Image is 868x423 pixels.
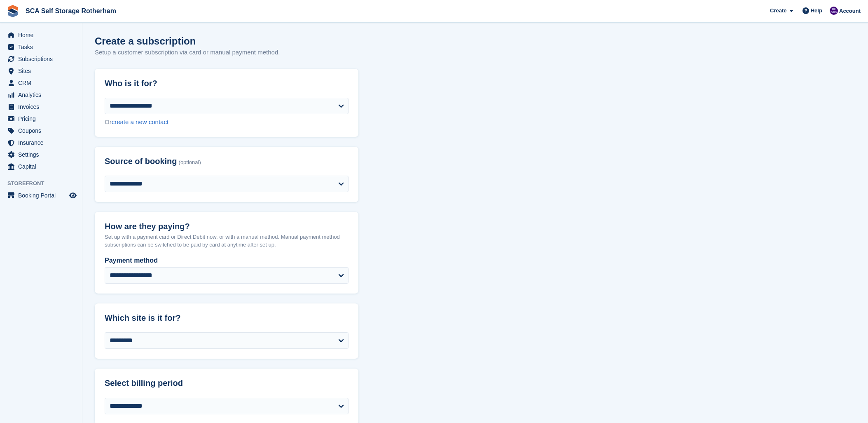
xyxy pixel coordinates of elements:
[68,190,78,200] a: Preview store
[4,65,78,77] a: menu
[18,77,68,89] span: CRM
[18,149,68,160] span: Settings
[18,113,68,125] span: Pricing
[811,7,822,15] span: Help
[7,5,19,17] img: stora-icon-8386f47178a22dfd0bd8f6a31ec36ba5ce8667c1dd55bd0f319d3a0aa187defe.svg
[18,53,68,65] span: Subscriptions
[7,179,82,188] span: Storefront
[112,118,168,125] a: create a new contact
[18,41,68,53] span: Tasks
[95,48,280,57] p: Setup a customer subscription via card or manual payment method.
[105,233,349,249] p: Set up with a payment card or Direct Debit now, or with a manual method. Manual payment method su...
[4,137,78,148] a: menu
[4,29,78,41] a: menu
[105,313,349,323] h2: Which site is it for?
[4,77,78,89] a: menu
[18,89,68,101] span: Analytics
[4,190,78,201] a: menu
[18,161,68,172] span: Capital
[18,65,68,77] span: Sites
[105,256,349,266] label: Payment method
[22,4,119,18] a: SCA Self Storage Rotherham
[105,157,177,166] span: Source of booking
[4,149,78,160] a: menu
[4,41,78,53] a: menu
[105,117,349,127] div: Or
[4,113,78,125] a: menu
[18,29,68,41] span: Home
[4,125,78,136] a: menu
[95,35,196,47] h1: Create a subscription
[4,101,78,113] a: menu
[839,7,861,15] span: Account
[4,161,78,172] a: menu
[4,89,78,101] a: menu
[4,53,78,65] a: menu
[770,7,786,15] span: Create
[105,222,349,231] h2: How are they paying?
[830,7,838,15] img: Kelly Neesham
[105,378,349,388] h2: Select billing period
[18,125,68,136] span: Coupons
[18,190,68,201] span: Booking Portal
[179,160,201,166] span: (optional)
[18,101,68,113] span: Invoices
[18,137,68,148] span: Insurance
[105,79,349,88] h2: Who is it for?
